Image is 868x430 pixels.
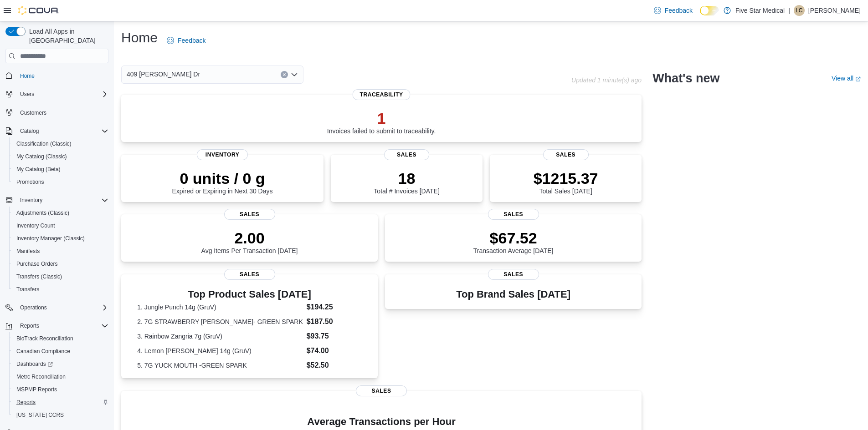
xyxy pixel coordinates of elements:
[16,126,108,137] span: Catalog
[16,273,62,280] span: Transfers (Classic)
[794,5,805,16] div: Lindsey Criswell
[307,331,362,342] dd: $93.75
[665,6,693,15] span: Feedback
[488,209,539,220] span: Sales
[201,229,298,247] p: 2.00
[20,304,47,311] span: Operations
[13,164,108,175] span: My Catalog (Beta)
[9,219,112,232] button: Inventory Count
[13,371,69,382] a: Metrc Reconciliation
[16,178,44,186] span: Promotions
[16,235,85,242] span: Inventory Manager (Classic)
[16,70,108,81] span: Home
[832,75,861,82] a: View allExternal link
[137,361,303,370] dt: 5. 7G YUCK MOUTH -GREEN SPARK
[13,151,71,162] a: My Catalog (Classic)
[13,271,66,282] a: Transfers (Classic)
[788,5,790,16] p: |
[2,194,112,207] button: Inventory
[327,109,436,135] div: Invoices failed to submit to traceability.
[16,348,70,355] span: Canadian Compliance
[13,207,108,218] span: Adjustments (Classic)
[16,140,72,147] span: Classification (Classic)
[2,125,112,137] button: Catalog
[534,169,598,187] p: $1215.37
[16,302,108,313] span: Operations
[9,137,112,150] button: Classification (Classic)
[356,385,407,396] span: Sales
[16,248,40,255] span: Manifests
[16,411,64,419] span: [US_STATE] CCRS
[137,289,362,300] h3: Top Product Sales [DATE]
[137,346,303,355] dt: 4. Lemon [PERSON_NAME] 14g (GruV)
[16,126,42,137] button: Catalog
[137,317,303,326] dt: 2. 7G STRAWBERRY [PERSON_NAME]- GREEN SPARK
[700,6,719,15] input: Dark Mode
[178,36,205,45] span: Feedback
[9,358,112,370] a: Dashboards
[20,109,46,116] span: Customers
[9,370,112,383] button: Metrc Reconciliation
[650,1,696,20] a: Feedback
[121,29,158,47] h1: Home
[456,289,570,300] h3: Top Brand Sales [DATE]
[307,316,362,327] dd: $187.50
[13,151,108,162] span: My Catalog (Classic)
[473,229,554,247] p: $67.52
[2,88,112,101] button: Users
[224,269,275,280] span: Sales
[13,258,108,269] span: Purchase Orders
[16,71,38,81] a: Home
[374,169,439,187] p: 18
[384,149,430,160] span: Sales
[13,410,108,420] span: Washington CCRS
[13,138,75,149] a: Classification (Classic)
[2,106,112,119] button: Customers
[9,245,112,258] button: Manifests
[9,150,112,163] button: My Catalog (Classic)
[16,222,55,229] span: Inventory Count
[13,177,108,187] span: Promotions
[163,31,209,50] a: Feedback
[13,371,108,382] span: Metrc Reconciliation
[9,396,112,409] button: Reports
[307,360,362,371] dd: $52.50
[16,286,39,293] span: Transfers
[16,195,108,206] span: Inventory
[16,153,67,160] span: My Catalog (Classic)
[796,5,802,16] span: LC
[13,207,73,218] a: Adjustments (Classic)
[291,71,298,78] button: Open list of options
[197,149,248,160] span: Inventory
[9,232,112,245] button: Inventory Manager (Classic)
[16,320,43,331] button: Reports
[13,346,108,357] span: Canadian Compliance
[808,5,861,16] p: [PERSON_NAME]
[16,399,36,406] span: Reports
[201,229,298,254] div: Avg Items Per Transaction [DATE]
[20,197,42,204] span: Inventory
[327,109,436,127] p: 1
[13,246,43,257] a: Manifests
[16,209,69,217] span: Adjustments (Classic)
[374,169,439,195] div: Total # Invoices [DATE]
[652,71,719,86] h2: What's new
[855,76,861,82] svg: External link
[16,360,53,368] span: Dashboards
[281,71,288,78] button: Clear input
[307,345,362,356] dd: $74.00
[16,166,61,173] span: My Catalog (Beta)
[9,176,112,188] button: Promotions
[13,333,77,344] a: BioTrack Reconciliation
[13,397,39,408] a: Reports
[735,5,785,16] p: Five Star Medical
[13,258,62,269] a: Purchase Orders
[13,346,74,357] a: Canadian Compliance
[13,284,43,295] a: Transfers
[13,384,61,395] a: MSPMP Reports
[18,6,59,15] img: Cova
[16,260,58,268] span: Purchase Orders
[172,169,273,195] div: Expired or Expiring in Next 30 Days
[26,27,108,45] span: Load All Apps in [GEOGRAPHIC_DATA]
[13,220,59,231] a: Inventory Count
